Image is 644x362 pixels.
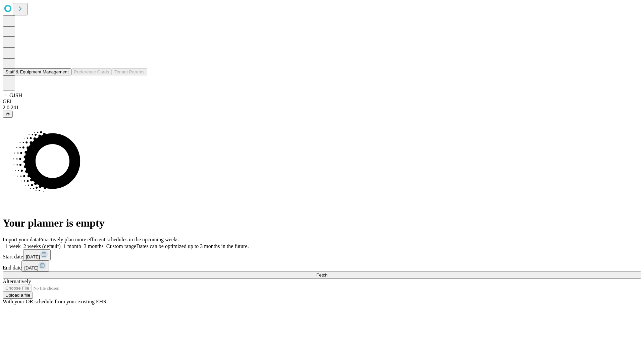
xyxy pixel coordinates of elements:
button: [DATE] [23,249,51,260]
button: Upload a file [3,292,33,299]
span: GJSH [9,93,22,98]
span: 1 week [5,243,21,249]
button: [DATE] [21,260,49,271]
button: Fetch [3,271,641,279]
span: [DATE] [24,265,38,270]
span: [DATE] [26,254,40,259]
button: Staff & Equipment Management [3,68,71,75]
span: Import your data [3,237,39,242]
span: 1 month [63,243,81,249]
span: 2 weeks (default) [23,243,61,249]
span: Dates can be optimized up to 3 months in the future. [136,243,249,249]
span: Alternatively [3,279,31,284]
span: Custom range [106,243,136,249]
div: GEI [3,99,641,105]
div: Start date [3,249,641,260]
div: End date [3,260,641,271]
button: Preference Cards [71,68,112,75]
span: Fetch [316,273,327,278]
span: Proactively plan more efficient schedules in the upcoming weeks. [39,237,180,242]
button: Tenant Params [112,68,147,75]
div: 2.0.241 [3,105,641,111]
h1: Your planner is empty [3,217,641,229]
span: With your OR schedule from your existing EHR [3,299,107,304]
button: @ [3,111,13,118]
span: 3 months [84,243,104,249]
span: @ [5,112,10,117]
